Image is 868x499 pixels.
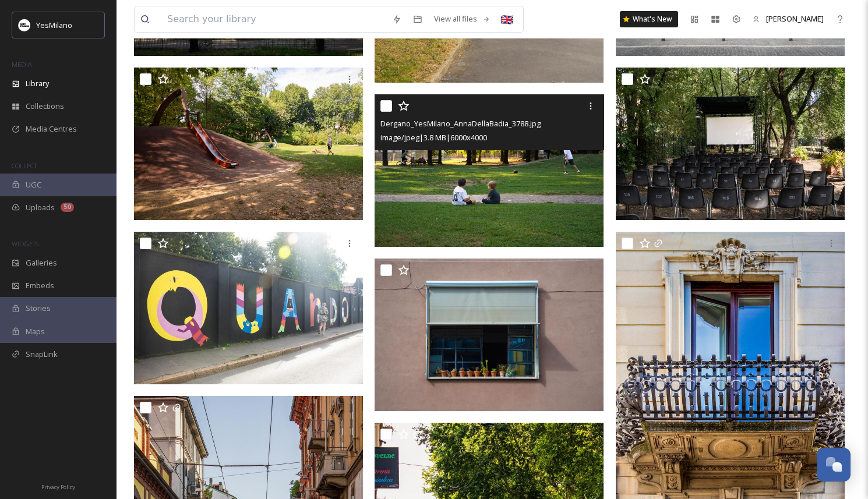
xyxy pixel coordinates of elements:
a: View all files [428,8,496,30]
a: [PERSON_NAME] [747,8,830,30]
span: MEDIA [12,60,32,69]
span: WIDGETS [12,239,38,248]
span: COLLECT [12,161,37,170]
span: Dergano_YesMilano_AnnaDellaBadia_3788.jpg [380,118,541,129]
img: Logo%20YesMilano%40150x.png [19,19,30,31]
img: Dergano_YesMilano_AnnaDellaBadia_3690.jpg [375,259,604,411]
span: Stories [26,303,51,314]
a: What's New [620,11,678,27]
span: Uploads [26,202,55,213]
span: Embeds [26,280,54,291]
img: Dergano_YesMilano_AnnaDellaBadia_3727.jpg [134,68,363,220]
div: 🇬🇧 [496,9,517,30]
span: Maps [26,326,45,337]
img: Dergano_YesMilano_AnnaDellaBadia_3788.jpg [375,94,604,247]
span: UGC [26,179,41,190]
span: Media Centres [26,123,77,135]
span: Privacy Policy [41,483,75,491]
span: YesMilano [36,20,72,30]
span: [PERSON_NAME] [766,13,824,24]
span: Collections [26,101,64,112]
span: SnapLink [26,349,58,360]
input: Search your library [161,6,386,32]
span: Galleries [26,257,57,268]
span: Library [26,78,49,89]
span: image/jpeg | 3.8 MB | 6000 x 4000 [380,132,487,143]
div: 50 [61,203,74,212]
a: Privacy Policy [41,479,75,493]
button: Open Chat [817,448,851,482]
img: Dergano_YesMilano_AnnaDellaBadia_3737.JPG [134,232,363,384]
img: Dergano_YesMilano_AnnaDellaBadia_3712.jpg [616,68,845,220]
